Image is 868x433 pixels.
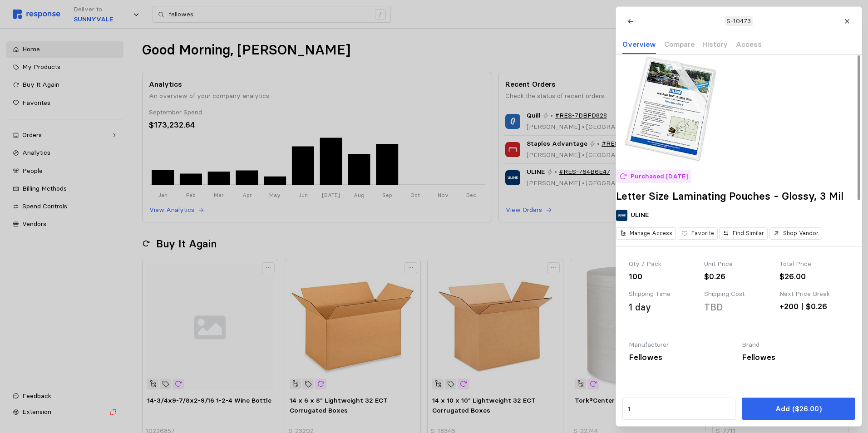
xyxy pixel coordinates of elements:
div: $26.00 [779,271,848,283]
button: Add ($26.00) [742,398,855,420]
div: Brand [742,340,848,350]
p: Shop Vendor [783,229,818,237]
p: Favorite [691,229,714,237]
div: Fellowes [742,351,848,364]
p: Add ($26.00) [775,403,821,414]
button: Find Similar [719,227,768,240]
h2: Letter Size Laminating Pouches - Glossy, 3 Mil [616,189,862,203]
div: Shipping Time [629,289,698,299]
p: Access [735,39,761,50]
div: Qty / Pack [629,259,698,269]
p: Find Similar [733,229,764,237]
img: S-10473 [616,54,725,163]
div: 100 [629,271,698,283]
div: Manufacturer [629,340,735,350]
button: Favorite [677,227,717,240]
p: Compare [664,39,694,50]
div: Unit Price [704,259,773,269]
input: Qty [627,401,730,417]
p: S-10473 [726,16,751,26]
div: +200 | $0.26 [779,300,848,313]
p: History [702,39,728,50]
div: Next Price Break [779,289,848,299]
div: Fellowes [629,351,735,364]
button: Shop Vendor [769,227,822,240]
p: Purchased [DATE] [630,172,687,182]
p: ULINE [631,210,649,220]
div: Total Price [779,259,848,269]
div: Tags [629,390,849,400]
div: $0.26 [704,271,773,283]
p: Overview [622,39,656,50]
div: 1 day [629,300,651,314]
button: Manage Access [616,227,676,240]
div: Shipping Cost [704,289,773,299]
div: TBD [704,300,723,314]
p: Manage Access [630,229,672,237]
